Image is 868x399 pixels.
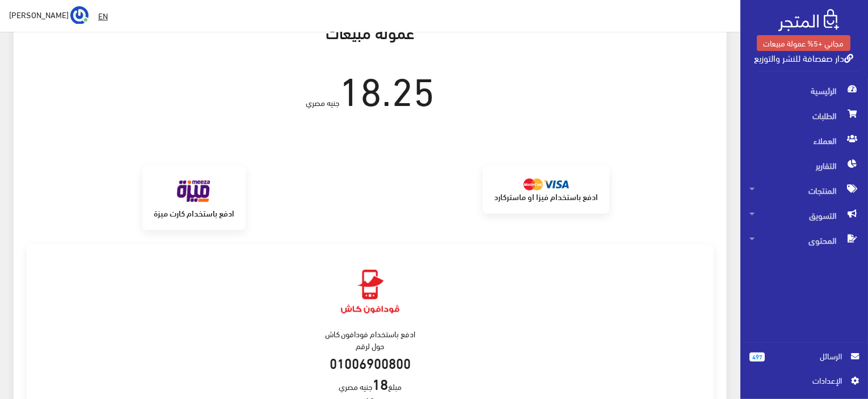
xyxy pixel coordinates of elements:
u: EN [98,9,108,23]
img: ... [70,6,89,24]
a: اﻹعدادات [749,374,859,392]
span: [PERSON_NAME] [9,7,69,22]
img: meeza.png [171,177,217,207]
a: المحتوى [740,228,868,253]
iframe: Drift Widget Chat Controller [14,321,57,364]
a: 497 الرسائل [749,350,859,374]
a: التقارير [740,153,868,178]
span: الرسائل [774,350,842,362]
img: vodafonecash.png [334,256,406,328]
a: الرئيسية [740,78,868,103]
a: دار صفصافة للنشر والتوزيع [754,49,853,66]
strong: ادفع باستخدام فيزا او ماستركارد [494,190,598,202]
span: الطلبات [749,103,859,128]
div: جنيه مصري [18,23,722,117]
span: 497 [749,353,765,362]
a: الطلبات [740,103,868,128]
a: ... [PERSON_NAME] [9,6,89,24]
strong: ادفع باستخدام كارت ميزة [154,207,234,219]
span: الرئيسية [749,78,859,103]
span: المحتوى [749,228,859,253]
img: mastercard.png [524,179,569,190]
span: التسويق [749,203,859,228]
strong: 01006900800 [330,352,411,372]
a: العملاء [740,128,868,153]
span: اﻹعدادات [759,374,841,387]
a: EN [94,6,112,26]
span: العملاء [749,128,859,153]
h3: عمولة مبيعات [27,23,714,41]
span: المنتجات [749,178,859,203]
span: التقارير [749,153,859,178]
a: المنتجات [740,178,868,203]
span: 18.25 [339,51,435,122]
strong: 18 [372,372,388,394]
img: . [778,9,839,31]
a: مجاني +5% عمولة مبيعات [757,35,850,51]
